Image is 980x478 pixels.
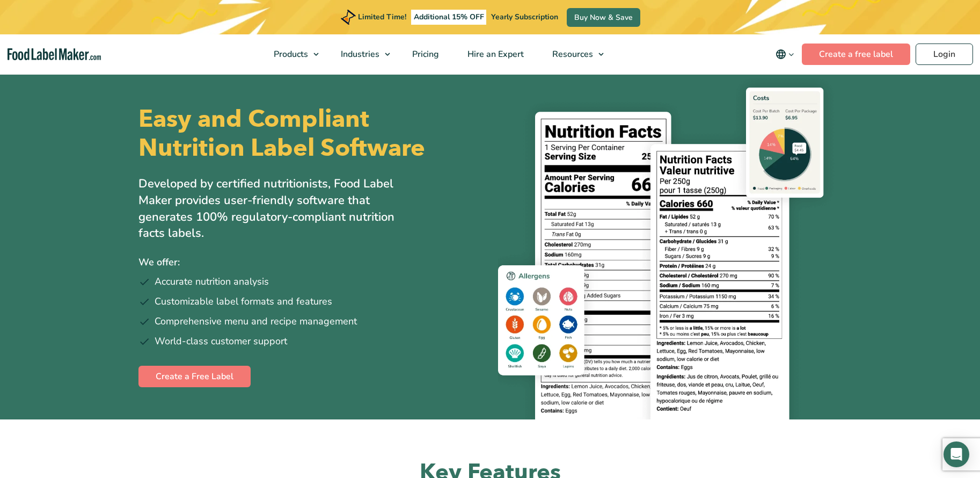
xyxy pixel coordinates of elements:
[338,48,381,60] span: Industries
[358,12,406,22] span: Limited Time!
[270,48,309,60] span: Products
[409,48,440,60] span: Pricing
[454,34,536,74] a: Hire an Expert
[802,44,910,65] a: Create a free label
[567,8,640,27] a: Buy Now & Save
[549,48,594,60] span: Resources
[260,34,324,74] a: Products
[411,10,487,25] span: Additional 15% OFF
[155,334,287,349] span: World-class customer support
[327,34,396,74] a: Industries
[138,366,251,387] a: Create a Free Label
[155,274,269,289] span: Accurate nutrition analysis
[155,294,332,309] span: Customizable label formats and features
[916,44,973,65] a: Login
[398,34,451,74] a: Pricing
[944,441,969,467] div: Open Intercom Messenger
[138,255,482,270] p: We offer:
[155,314,357,329] span: Comprehensive menu and recipe management
[138,176,418,242] p: Developed by certified nutritionists, Food Label Maker provides user-friendly software that gener...
[138,105,481,163] h1: Easy and Compliant Nutrition Label Software
[464,48,525,60] span: Hire an Expert
[538,34,609,74] a: Resources
[491,12,558,22] span: Yearly Subscription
